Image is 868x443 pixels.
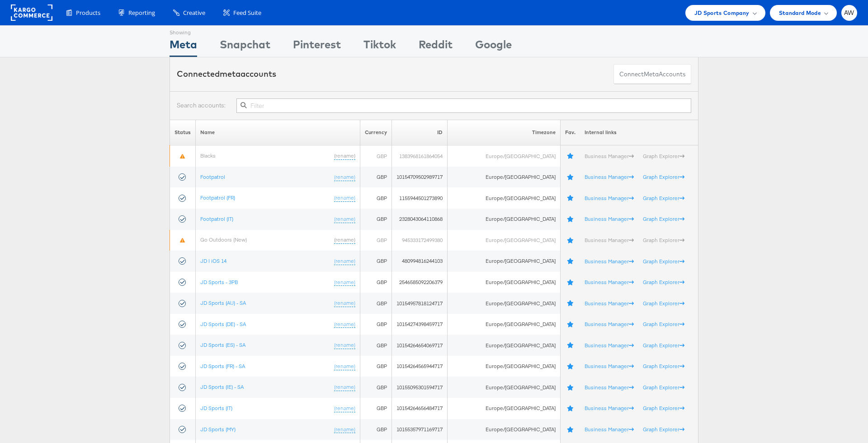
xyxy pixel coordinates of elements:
[419,37,453,57] div: Reddit
[334,405,355,412] a: (rename)
[448,209,560,230] td: Europe/[GEOGRAPHIC_DATA]
[360,167,392,188] td: GBP
[585,384,634,391] a: Business Manager
[585,405,634,411] a: Business Manager
[448,120,560,145] th: Timezone
[200,279,238,285] a: JD Sports - 3PB
[448,419,560,440] td: Europe/[GEOGRAPHIC_DATA]
[360,356,392,377] td: GBP
[643,237,684,243] a: Graph Explorer
[293,37,341,57] div: Pinterest
[334,425,355,433] a: (rename)
[448,314,560,335] td: Europe/[GEOGRAPHIC_DATA]
[392,187,448,209] td: 1155944501273890
[643,363,684,369] a: Graph Explorer
[644,70,659,79] span: meta
[643,321,684,327] a: Graph Explorer
[585,215,634,222] a: Business Manager
[334,321,355,328] a: (rename)
[170,120,196,145] th: Status
[334,363,355,370] a: (rename)
[643,384,684,391] a: Graph Explorer
[448,230,560,251] td: Europe/[GEOGRAPHIC_DATA]
[643,153,684,159] a: Graph Explorer
[585,237,634,243] a: Business Manager
[448,377,560,398] td: Europe/[GEOGRAPHIC_DATA]
[76,9,100,17] span: Products
[334,152,355,160] a: (rename)
[200,299,246,306] a: JD Sports (AU) - SA
[360,335,392,356] td: GBP
[585,426,634,433] a: Business Manager
[585,342,634,349] a: Business Manager
[448,187,560,209] td: Europe/[GEOGRAPHIC_DATA]
[392,398,448,419] td: 10154264656484717
[448,398,560,419] td: Europe/[GEOGRAPHIC_DATA]
[360,230,392,251] td: GBP
[392,120,448,145] th: ID
[448,293,560,314] td: Europe/[GEOGRAPHIC_DATA]
[643,426,684,433] a: Graph Explorer
[448,145,560,167] td: Europe/[GEOGRAPHIC_DATA]
[334,194,355,202] a: (rename)
[360,377,392,398] td: GBP
[585,257,634,264] a: Business Manager
[220,69,241,79] span: meta
[448,335,560,356] td: Europe/[GEOGRAPHIC_DATA]
[475,37,512,57] div: Google
[392,167,448,188] td: 10154709502989717
[200,173,225,180] a: Footpatrol
[613,64,691,84] button: ConnectmetaAccounts
[200,405,232,411] a: JD Sports (IT)
[448,272,560,293] td: Europe/[GEOGRAPHIC_DATA]
[360,187,392,209] td: GBP
[392,335,448,356] td: 10154264654069717
[585,279,634,285] a: Business Manager
[196,120,360,145] th: Name
[392,314,448,335] td: 10154274398459717
[177,68,276,80] div: Connected accounts
[585,173,634,180] a: Business Manager
[200,321,246,327] a: JD Sports (DE) - SA
[392,377,448,398] td: 10155095301594717
[200,257,226,264] a: JD | iOS 14
[694,8,750,18] span: JD Sports Company
[585,363,634,369] a: Business Manager
[220,37,270,57] div: Snapchat
[183,9,205,17] span: Creative
[392,251,448,272] td: 480994816244103
[334,299,355,307] a: (rename)
[334,279,355,286] a: (rename)
[334,173,355,181] a: (rename)
[233,9,261,17] span: Feed Suite
[200,341,245,348] a: JD Sports (ES) - SA
[392,230,448,251] td: 945333172499380
[643,300,684,307] a: Graph Explorer
[360,419,392,440] td: GBP
[334,257,355,265] a: (rename)
[236,98,691,113] input: Filter
[392,293,448,314] td: 10154957818124717
[334,383,355,391] a: (rename)
[170,26,197,37] div: Showing
[200,363,245,369] a: JD Sports (FR) - SA
[360,251,392,272] td: GBP
[363,37,396,57] div: Tiktok
[448,356,560,377] td: Europe/[GEOGRAPHIC_DATA]
[392,209,448,230] td: 2328043064110868
[643,173,684,180] a: Graph Explorer
[200,425,236,432] a: JD Sports (MY)
[360,120,392,145] th: Currency
[448,251,560,272] td: Europe/[GEOGRAPHIC_DATA]
[334,236,355,244] a: (rename)
[200,194,235,201] a: Footpatrol (FR)
[360,272,392,293] td: GBP
[200,236,247,243] a: Go Outdoors (New)
[128,9,155,17] span: Reporting
[360,145,392,167] td: GBP
[334,341,355,349] a: (rename)
[643,279,684,285] a: Graph Explorer
[844,10,854,16] span: AW
[200,383,244,390] a: JD Sports (IE) - SA
[392,419,448,440] td: 10155357971169717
